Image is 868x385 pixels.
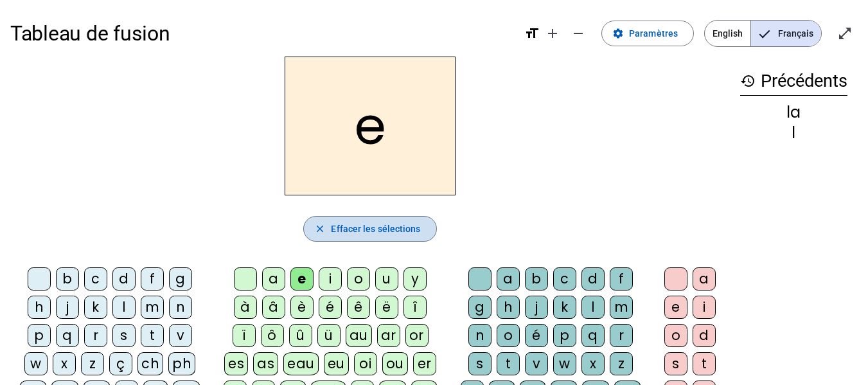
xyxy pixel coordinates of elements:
[740,105,847,120] div: la
[84,267,107,291] div: c
[664,352,687,375] div: s
[581,267,605,291] div: d
[525,352,548,375] div: v
[314,223,326,235] mat-icon: close
[553,352,576,375] div: w
[262,267,285,291] div: a
[693,296,716,319] div: i
[601,21,694,46] button: Paramètres
[285,57,456,195] h2: e
[553,324,576,347] div: p
[56,267,79,291] div: b
[581,296,605,319] div: l
[751,21,821,46] span: Français
[740,67,847,96] h3: Précédents
[382,352,408,375] div: ou
[497,352,520,375] div: t
[317,324,341,347] div: ü
[581,352,605,375] div: x
[525,324,548,347] div: é
[693,352,716,375] div: t
[377,324,400,347] div: ar
[837,26,853,41] mat-icon: open_in_full
[354,352,377,375] div: oi
[664,324,687,347] div: o
[84,324,107,347] div: r
[375,296,398,319] div: ë
[346,324,372,347] div: au
[109,352,132,375] div: ç
[610,296,633,319] div: m
[141,324,164,347] div: t
[497,267,520,291] div: a
[234,296,257,319] div: à
[347,296,370,319] div: ê
[56,296,79,319] div: j
[405,324,429,347] div: or
[413,352,436,375] div: er
[525,267,548,291] div: b
[56,324,79,347] div: q
[553,267,576,291] div: c
[169,296,192,319] div: n
[81,352,104,375] div: z
[704,20,822,47] mat-button-toggle-group: Language selection
[832,21,858,46] button: Entrer en plein écran
[290,267,314,291] div: e
[545,26,560,41] mat-icon: add
[169,267,192,291] div: g
[629,26,678,41] span: Paramètres
[540,21,565,46] button: Augmenter la taille de la police
[10,13,514,54] h1: Tableau de fusion
[612,28,624,39] mat-icon: settings
[468,296,492,319] div: g
[693,267,716,291] div: a
[740,125,847,141] div: l
[347,267,370,291] div: o
[233,324,256,347] div: ï
[112,324,136,347] div: s
[403,296,427,319] div: î
[497,296,520,319] div: h
[141,267,164,291] div: f
[705,21,750,46] span: English
[253,352,278,375] div: as
[84,296,107,319] div: k
[375,267,398,291] div: u
[610,324,633,347] div: r
[581,324,605,347] div: q
[168,352,195,375] div: ph
[693,324,716,347] div: d
[565,21,591,46] button: Diminuer la taille de la police
[112,267,136,291] div: d
[224,352,248,375] div: es
[141,296,164,319] div: m
[497,324,520,347] div: o
[169,324,192,347] div: v
[324,352,349,375] div: eu
[289,324,312,347] div: û
[319,296,342,319] div: é
[610,352,633,375] div: z
[524,26,540,41] mat-icon: format_size
[468,324,492,347] div: n
[331,221,420,237] span: Effacer les sélections
[283,352,319,375] div: eau
[468,352,492,375] div: s
[403,267,427,291] div: y
[28,296,51,319] div: h
[664,296,687,319] div: e
[112,296,136,319] div: l
[740,73,756,89] mat-icon: history
[290,296,314,319] div: è
[28,324,51,347] div: p
[24,352,48,375] div: w
[261,324,284,347] div: ô
[262,296,285,319] div: â
[525,296,548,319] div: j
[53,352,76,375] div: x
[303,216,436,242] button: Effacer les sélections
[610,267,633,291] div: f
[137,352,163,375] div: ch
[319,267,342,291] div: i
